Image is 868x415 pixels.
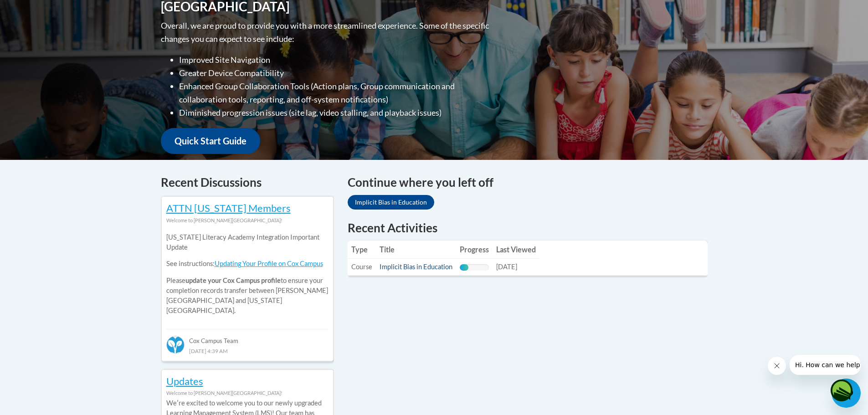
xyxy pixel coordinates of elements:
[496,263,517,271] span: [DATE]
[179,67,491,80] li: Greater Device Compatibility
[166,232,329,252] p: [US_STATE] Literacy Academy Integration Important Update
[179,80,491,106] li: Enhanced Group Collaboration Tools (Action plans, Group communication and collaboration tools, re...
[166,336,185,354] img: Cox Campus Team
[456,241,493,259] th: Progress
[179,53,491,67] li: Improved Site Navigation
[790,355,861,375] iframe: Message from company
[166,329,329,345] div: Cox Campus Team
[166,225,329,323] div: Please to ensure your completion records transfer between [PERSON_NAME][GEOGRAPHIC_DATA] and [US_...
[166,388,329,398] div: Welcome to [PERSON_NAME][GEOGRAPHIC_DATA]!
[166,375,203,387] a: Updates
[832,379,861,408] iframe: Button to launch messaging window
[5,6,74,14] span: Hi. How can we help?
[166,215,329,225] div: Welcome to [PERSON_NAME][GEOGRAPHIC_DATA]!
[161,174,334,191] h4: Recent Discussions
[166,259,329,269] p: See instructions:
[376,241,456,259] th: Title
[348,195,434,210] a: Implicit Bias in Education
[493,241,539,259] th: Last Viewed
[351,263,372,271] span: Course
[185,277,281,284] b: update your Cox Campus profile
[460,264,468,271] div: Progress, %
[215,260,323,267] a: Updating Your Profile on Cox Campus
[348,241,376,259] th: Type
[161,128,260,154] a: Quick Start Guide
[380,263,452,271] a: Implicit Bias in Education
[348,220,708,236] h1: Recent Activities
[161,19,491,46] p: Overall, we are proud to provide you with a more streamlined experience. Some of the specific cha...
[179,106,491,119] li: Diminished progression issues (site lag, video stalling, and playback issues)
[166,202,291,214] a: ATTN [US_STATE] Members
[768,357,786,375] iframe: Close message
[348,174,708,191] h4: Continue where you left off
[166,346,329,356] div: [DATE] 4:39 AM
